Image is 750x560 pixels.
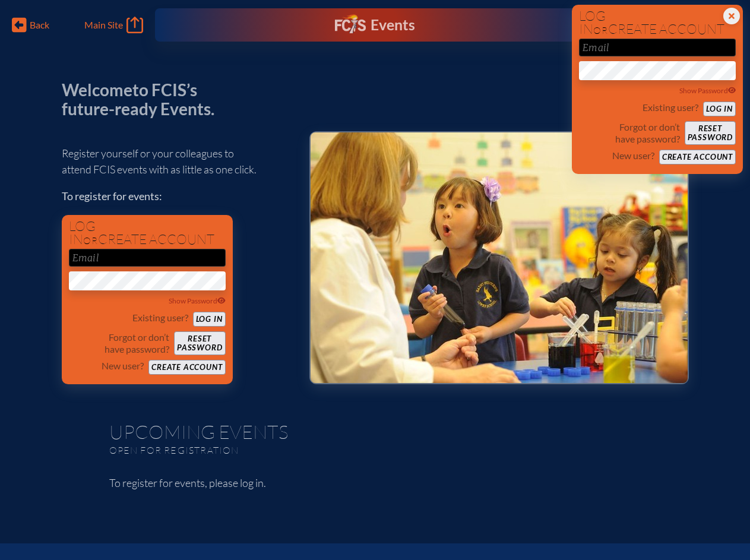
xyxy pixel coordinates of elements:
button: Create account [148,360,225,375]
h1: Log in create account [579,10,736,36]
h1: Upcoming Events [109,422,641,441]
button: Resetpassword [685,121,736,145]
p: Existing user? [643,102,698,113]
p: To register for events, please log in. [109,475,641,491]
span: or [593,24,608,36]
input: Email [579,39,736,56]
button: Resetpassword [174,331,225,355]
p: To register for events: [62,188,290,204]
button: Create account [659,150,736,164]
span: Show Password [169,296,226,305]
button: Log in [193,312,226,327]
div: FCIS Events — Future ready [284,14,466,36]
p: Welcome to FCIS’s future-ready Events. [62,81,228,118]
p: Existing user? [132,312,188,324]
img: Events [311,132,688,383]
input: Email [69,249,226,267]
p: New user? [612,150,654,162]
h1: Log in create account [69,220,226,246]
p: Forgot or don’t have password? [579,121,680,145]
p: Register yourself or your colleagues to attend FCIS events with as little as one click. [62,145,290,178]
a: Main Site [84,17,143,33]
p: New user? [102,360,144,372]
p: Open for registration [109,444,423,456]
span: or [83,235,98,246]
span: Back [30,19,49,31]
button: Log in [703,102,736,116]
span: Show Password [679,86,736,95]
p: Forgot or don’t have password? [69,331,170,355]
span: Main Site [84,19,123,31]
